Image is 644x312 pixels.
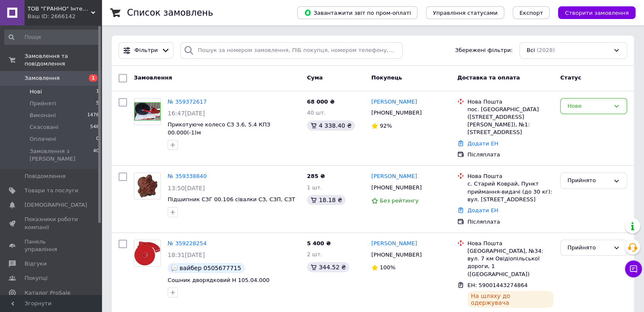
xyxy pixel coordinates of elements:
span: 0 [96,135,99,143]
h1: Список замовлень [127,8,213,18]
a: № 359372617 [168,99,207,105]
span: Замовлення з [PERSON_NAME] [30,148,93,163]
div: Нова Пошта [467,172,553,180]
span: Скасовані [30,123,58,131]
span: 40 шт. [307,109,326,116]
span: Cума [307,74,323,81]
span: Створити замовлення [565,10,629,16]
button: Управління статусами [426,6,504,19]
span: Доставка та оплата [457,74,520,81]
span: Товари та послуги [25,187,78,194]
span: Завантажити звіт по пром-оплаті [304,9,411,16]
div: с. Старий Коврай, Пункт приймання-видачі (до 30 кг): вул. [STREET_ADDRESS] [467,180,553,203]
span: Панель управління [25,238,78,253]
span: 1 шт. [307,184,322,191]
div: Нова Пошта [467,240,553,247]
span: Оплачені [30,135,56,143]
a: [PERSON_NAME] [371,240,417,248]
div: 18.18 ₴ [307,195,345,205]
input: Пошук за номером замовлення, ПІБ покупця, номером телефону, Email, номером накладної [180,42,403,59]
div: Ваш ID: 2666142 [28,13,102,20]
div: Післяплата [467,151,553,159]
div: Нова Пошта [467,98,553,106]
div: 4 338.40 ₴ [307,120,355,131]
span: Статус [560,74,581,81]
a: Додати ЕН [467,140,498,147]
span: (2028) [536,47,555,53]
span: Покупці [25,274,47,282]
span: 5 400 ₴ [307,240,331,246]
span: 13:50[DATE] [168,185,205,192]
span: 40 [93,148,99,163]
div: 344.52 ₴ [307,262,349,272]
a: Фото товару [134,240,161,267]
span: [PHONE_NUMBER] [371,252,422,258]
span: Повідомлення [25,172,66,180]
button: Чат з покупцем [625,260,642,277]
span: [PHONE_NUMBER] [371,109,422,116]
div: Нове [567,102,610,111]
span: вайбер 0505677715 [180,265,241,271]
div: Післяплата [467,218,553,226]
a: Прикотуюче колесо СЗ 3.6, 5.4 КПЗ 00.000(-1)м [168,121,270,136]
span: Без рейтингу [380,197,419,204]
span: 18:31[DATE] [168,252,205,258]
span: Прийняті [30,100,56,107]
a: [PERSON_NAME] [371,98,417,106]
span: 546 [90,123,99,131]
span: Виконані [30,112,56,119]
a: Створити замовлення [550,9,636,16]
span: Замовлення [134,74,172,81]
span: Фільтри [135,47,158,55]
a: Підшипник СЗГ 00.106 сівалки СЗ, СЗП, СЗТ [168,196,295,203]
span: 100% [380,264,395,271]
span: 16:47[DATE] [168,110,205,117]
a: [PERSON_NAME] [371,172,417,181]
img: Фото товару [134,102,160,120]
button: Експорт [513,6,550,19]
span: Покупець [371,74,402,81]
span: [DEMOGRAPHIC_DATA] [25,201,87,209]
input: Пошук [4,30,100,45]
div: Прийнято [567,176,610,185]
a: Сошник дворядковий Н 105.04.000 [168,277,269,283]
img: Фото товару [134,241,160,265]
a: № 359228254 [168,240,207,246]
a: Додати ЕН [467,207,498,213]
div: [GEOGRAPHIC_DATA], №34: вул. 7 км Овідіопільської дороги, 1 ([GEOGRAPHIC_DATA]) [467,247,553,278]
span: Показники роботи компанії [25,216,78,231]
span: ЕН: 59001443274864 [467,282,528,288]
span: 1 [96,88,99,96]
img: :speech_balloon: [171,265,178,271]
span: 285 ₴ [307,173,325,179]
span: 2 шт. [307,251,322,257]
span: ТОВ "ГРАННО" Інтернет-магазин [28,5,91,13]
span: Замовлення та повідомлення [25,52,102,68]
a: № 359338840 [168,173,207,179]
span: Всі [527,47,535,55]
span: [PHONE_NUMBER] [371,184,422,191]
span: Відгуки [25,260,47,268]
span: 1476 [87,112,99,119]
span: 92% [380,123,392,129]
a: Фото товару [134,98,161,125]
button: Завантажити звіт по пром-оплаті [297,6,417,19]
span: 5 [96,100,99,107]
span: Управління статусами [433,10,498,16]
span: Збережені фільтри: [455,47,513,55]
span: 68 000 ₴ [307,99,334,105]
div: пос. [GEOGRAPHIC_DATA] ([STREET_ADDRESS][PERSON_NAME]), №1: [STREET_ADDRESS] [467,106,553,137]
span: 1 [89,74,97,82]
span: Нові [30,88,42,96]
span: Каталог ProSale [25,289,70,297]
div: На шляху до одержувача [467,291,553,308]
span: Експорт [520,10,543,16]
button: Створити замовлення [558,6,636,19]
div: Прийнято [567,244,610,252]
a: Фото товару [134,172,161,200]
img: Фото товару [134,173,160,199]
span: Замовлення [25,74,60,82]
